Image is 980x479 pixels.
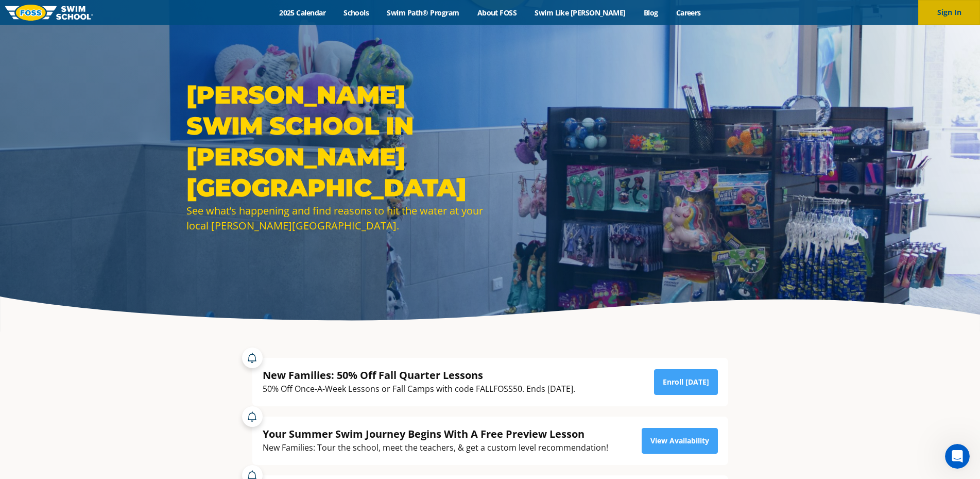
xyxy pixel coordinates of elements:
div: See what’s happening and find reasons to hit the water at your local [PERSON_NAME][GEOGRAPHIC_DATA]. [186,203,485,233]
div: New Families: 50% Off Fall Quarter Lessons [263,368,575,382]
a: 2025 Calendar [270,8,335,18]
a: Schools [335,8,378,18]
div: 50% Off Once-A-Week Lessons or Fall Camps with code FALLFOSS50. Ends [DATE]. [263,382,575,396]
a: Blog [634,8,667,18]
div: New Families: Tour the school, meet the teachers, & get a custom level recommendation! [263,441,608,455]
a: About FOSS [468,8,526,18]
a: View Availability [642,428,718,454]
iframe: Intercom live chat [945,444,970,469]
a: Swim Like [PERSON_NAME] [526,8,635,18]
a: Careers [667,8,710,18]
img: FOSS Swim School Logo [5,5,93,21]
div: Your Summer Swim Journey Begins With A Free Preview Lesson [263,427,608,441]
h1: [PERSON_NAME] Swim School in [PERSON_NAME][GEOGRAPHIC_DATA] [186,79,485,203]
a: Enroll [DATE] [654,369,718,395]
a: Swim Path® Program [378,8,468,18]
